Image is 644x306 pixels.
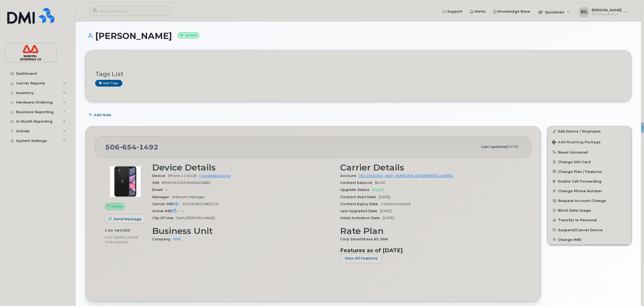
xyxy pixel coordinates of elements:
span: Company [152,237,173,241]
img: iPhone_11.jpg [109,165,141,198]
button: Add Roaming Package [548,136,631,147]
span: 5.00 GB [105,236,119,239]
span: 1492 [137,143,158,151]
button: View All Features [340,254,382,263]
button: Enable Call Forwarding [548,176,631,186]
span: [DATE] [379,195,390,199]
small: Active [177,32,199,38]
span: Manager [152,195,172,199]
span: Contract Expiry Date [340,202,381,206]
a: Add tags [95,80,122,87]
span: 89302610203066402880 [162,181,210,185]
span: Send Message [113,216,141,222]
span: Eligible [372,188,385,192]
button: Add Note [85,110,116,120]
button: Request Account Change [548,196,631,205]
span: [DATE] [506,145,518,149]
span: Device [152,174,168,178]
span: Email [152,188,165,192]
button: Transfer to Personal [548,215,631,225]
span: View All Features [345,256,378,261]
h3: Rate Plan [340,226,522,236]
span: — [181,209,184,213]
h3: Carrier Details [340,163,522,172]
button: Block Data Usage [548,205,631,215]
span: Account [340,174,359,178]
span: 506 [105,143,158,151]
span: Upgrade Status [340,188,372,192]
span: — [165,188,169,192]
span: iPhone 11 64GB [168,174,197,178]
span: used [120,228,130,232]
span: Contract balance [340,181,375,185]
span: Enable Call Forwarding [558,179,602,183]
span: Last Upgraded Date [340,209,380,213]
span: Add Note [94,112,111,118]
span: Suspend/Cancel Device [558,228,603,232]
h1: [PERSON_NAME] [85,31,631,41]
h3: Tags List [95,71,621,77]
span: Add Roaming Package [552,140,601,145]
span: [DATE] [383,216,394,220]
span: Unknown Manager [172,195,205,199]
button: Send Message [105,214,146,224]
button: Reset Voicemail [548,147,631,157]
span: Last updated [481,145,506,149]
span: Contract Start Date [340,195,379,199]
span: Active [111,204,123,209]
button: Suspend/Cancel Device [548,225,631,235]
button: Change SIM Card [548,157,631,167]
span: 654 [120,143,137,151]
span: Initial Activation Date [340,216,383,220]
button: Change Phone Number [548,186,631,196]
span: Contract Expired [381,202,410,206]
span: City Of Use [152,216,176,220]
span: Change Plan / Features [558,169,602,173]
h3: Business Unit [152,226,334,236]
h3: Features as of [DATE] [340,247,522,254]
button: Change IMEI [548,235,631,244]
span: Corp SmartShare 65 36M [340,237,391,241]
h3: Device Details [152,163,334,172]
span: Saint [PERSON_NAME] [176,216,215,220]
button: Change Plan / Features [548,167,631,176]
a: 0511000362 - Bell - MUNICIPAL ENTERPRISES LIMITED [359,174,453,178]
a: NRB [173,237,181,241]
span: 351563852982216 [182,202,219,206]
a: + Upgrade Device [199,174,230,178]
span: $0.00 [375,181,385,185]
span: [DATE] [380,209,392,213]
span: Active IMEI [152,209,181,213]
span: SIM [152,181,162,185]
a: Edit Device / Employee [548,126,631,136]
span: 2.68 GB [105,229,120,232]
span: Carrier IMEI [152,202,182,206]
span: included this month [105,235,139,244]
